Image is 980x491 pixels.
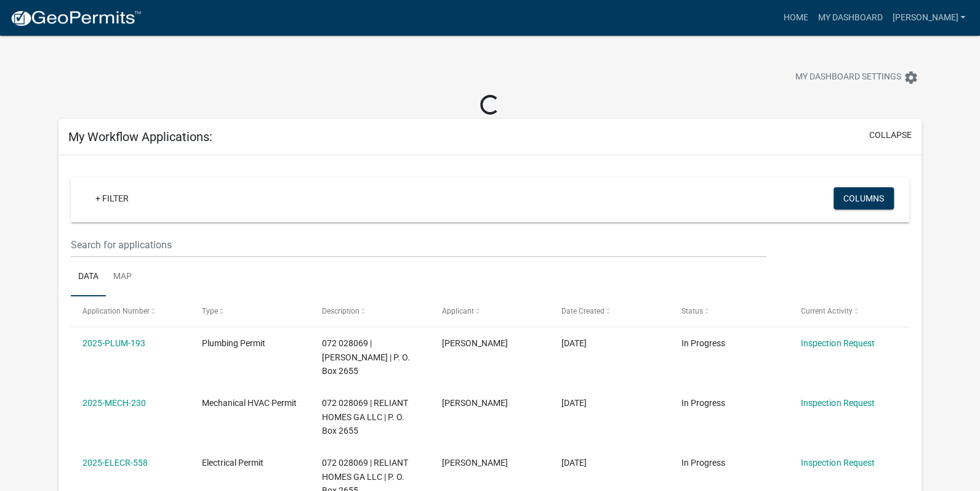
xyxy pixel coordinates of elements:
a: Inspection Request [801,398,874,408]
span: In Progress [681,338,725,348]
a: 2025-MECH-230 [82,398,146,408]
span: Application Number [82,307,150,315]
span: 072 028069 | RELIANT HOMES GA LLC | P. O. Box 2655 [322,398,408,436]
a: Map [106,258,139,297]
span: In Progress [681,398,725,408]
a: 2025-PLUM-193 [82,338,145,348]
datatable-header-cell: Status [669,296,789,326]
span: 09/26/2025 [561,458,587,468]
button: collapse [869,129,912,142]
datatable-header-cell: Type [190,296,310,326]
span: Melinda Landrum [441,338,507,348]
a: My Dashboard [813,6,887,30]
span: Date Created [561,307,604,315]
datatable-header-cell: Applicant [430,296,550,326]
span: Description [322,307,359,315]
span: Current Activity [801,307,852,315]
span: Melinda Landrum [441,458,507,468]
span: Plumbing Permit [202,338,265,348]
a: 2025-ELECR-558 [82,458,148,468]
datatable-header-cell: Description [310,296,430,326]
a: [PERSON_NAME] [887,6,970,30]
a: Inspection Request [801,338,874,348]
span: Status [681,307,703,315]
span: Electrical Permit [202,458,263,468]
span: Type [202,307,218,315]
a: Home [778,6,813,30]
input: Search for applications [71,232,767,258]
span: Melinda Landrum [441,398,507,408]
span: Mechanical HVAC Permit [202,398,297,408]
span: 09/26/2025 [561,398,587,408]
span: 09/26/2025 [561,338,587,348]
span: In Progress [681,458,725,468]
button: Columns [833,187,894,209]
button: My Dashboard Settingssettings [785,65,928,89]
span: My Dashboard Settings [795,70,901,85]
span: 072 028069 | Lance McCart | P. O. Box 2655 [322,338,410,376]
a: + Filter [86,187,139,209]
datatable-header-cell: Date Created [550,296,670,326]
span: Applicant [441,307,473,315]
a: Data [71,258,106,297]
datatable-header-cell: Application Number [71,296,191,326]
datatable-header-cell: Current Activity [789,296,909,326]
i: settings [904,70,918,85]
h5: My Workflow Applications: [68,129,212,144]
a: Inspection Request [801,458,874,468]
